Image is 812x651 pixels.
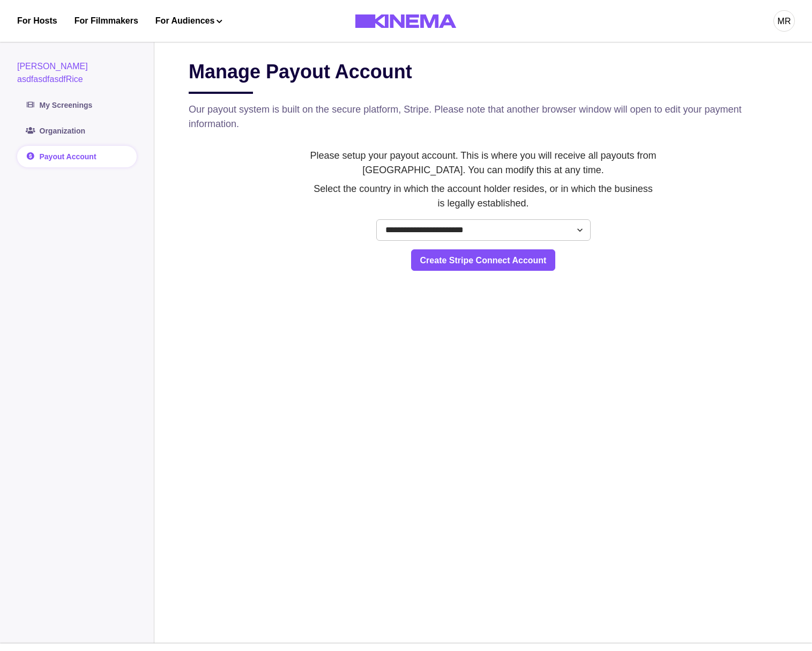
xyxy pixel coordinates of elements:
[17,94,137,116] a: My Screenings
[778,15,791,28] div: MR
[189,102,778,131] p: Our payout system is built on the secure platform, Stripe. Please note that another browser windo...
[17,60,137,86] div: [PERSON_NAME] asdfasdfasdfRice
[189,60,412,94] h2: Manage Payout Account
[411,249,556,271] button: Create Stripe Connect Account
[17,146,137,167] a: Payout Account
[309,182,658,211] p: Select the country in which the account holder resides, or in which the business is legally estab...
[17,120,137,142] a: Organization
[75,14,138,27] a: For Filmmakers
[17,14,57,27] a: For Hosts
[155,14,222,27] button: For Audiences
[309,149,658,177] p: Please setup your payout account. This is where you will receive all payouts from [GEOGRAPHIC_DAT...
